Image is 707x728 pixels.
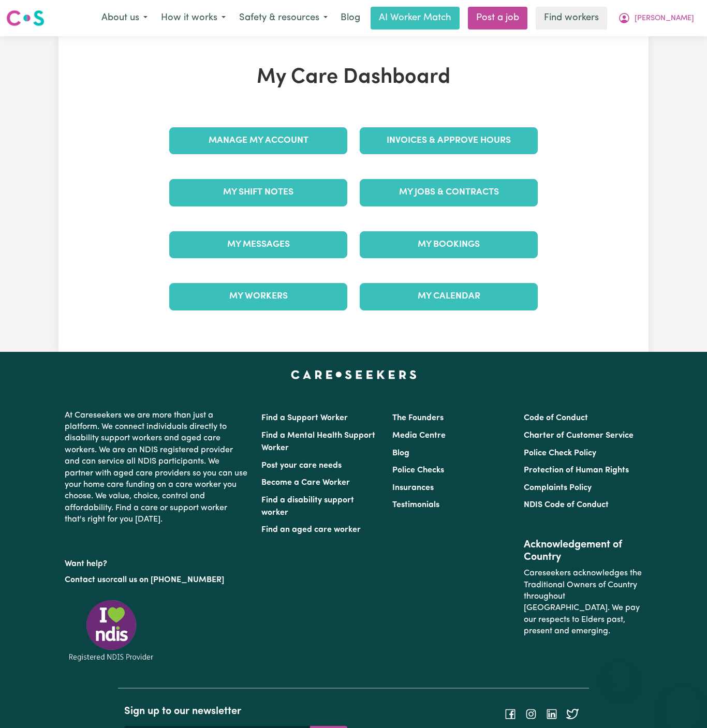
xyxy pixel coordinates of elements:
a: My Jobs & Contracts [360,179,538,206]
p: Careseekers acknowledges the Traditional Owners of Country throughout [GEOGRAPHIC_DATA]. We pay o... [524,563,642,641]
iframe: Button to launch messaging window [666,687,699,720]
a: My Calendar [360,283,538,310]
a: The Founders [392,414,444,422]
a: My Bookings [360,231,538,258]
span: [PERSON_NAME] [635,13,694,24]
a: Find a disability support worker [261,496,354,517]
a: Insurances [392,484,434,492]
img: Registered NDIS provider [65,598,158,663]
a: My Workers [169,283,347,310]
a: call us on [PHONE_NUMBER] [113,576,224,584]
a: Careseekers logo [6,6,45,30]
h2: Acknowledgement of Country [524,539,642,563]
a: Manage My Account [169,127,347,154]
a: Post your care needs [261,462,342,470]
p: Want help? [65,554,249,570]
img: Careseekers logo [6,9,45,27]
button: About us [95,7,154,29]
a: My Shift Notes [169,179,347,206]
a: Code of Conduct [524,414,588,422]
a: Follow Careseekers on Instagram [525,710,537,718]
a: Post a job [468,7,527,29]
a: Media Centre [392,432,446,440]
a: Protection of Human Rights [524,466,629,474]
a: Invoices & Approve Hours [360,127,538,154]
h1: My Care Dashboard [163,65,544,90]
a: AI Worker Match [371,7,460,29]
a: Police Checks [392,466,444,474]
a: Police Check Policy [524,449,596,457]
iframe: Close message [610,662,631,682]
a: Follow Careseekers on Facebook [504,710,517,718]
button: My Account [611,7,701,29]
h2: Sign up to our newsletter [124,705,347,718]
a: My Messages [169,231,347,258]
a: Follow Careseekers on LinkedIn [546,710,558,718]
a: Find a Support Worker [261,414,348,422]
a: Find an aged care worker [261,526,361,534]
a: Contact us [65,576,106,584]
button: How it works [154,7,232,29]
button: Safety & resources [232,7,334,29]
a: NDIS Code of Conduct [524,501,609,509]
a: Find workers [536,7,607,29]
p: At Careseekers we are more than just a platform. We connect individuals directly to disability su... [65,406,249,530]
a: Follow Careseekers on Twitter [566,710,579,718]
a: Blog [334,7,366,29]
a: Charter of Customer Service [524,432,634,440]
a: Blog [392,449,409,457]
a: Testimonials [392,501,439,509]
p: or [65,570,249,590]
a: Find a Mental Health Support Worker [261,432,375,452]
a: Careseekers home page [291,370,417,379]
a: Become a Care Worker [261,479,350,487]
a: Complaints Policy [524,484,592,492]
